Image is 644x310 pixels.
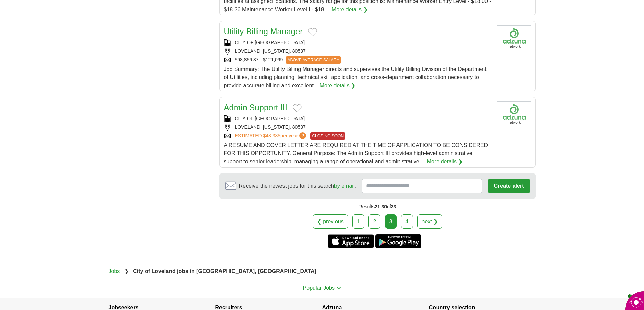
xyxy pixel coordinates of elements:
[375,204,387,209] span: 21-30
[239,182,356,190] span: Receive the newest jobs for this search :
[352,214,364,229] a: 1
[219,199,536,214] div: Results of
[224,103,287,112] a: Admin Support III
[293,104,302,112] button: Add to favorite jobs
[224,27,303,36] a: Utility Billing Manager
[235,40,305,45] a: CITY OF [GEOGRAPHIC_DATA]
[368,214,380,229] a: 2
[385,214,397,229] div: 3
[310,132,345,140] span: CLOSING SOON
[286,56,341,64] span: ABOVE AVERAGE SALARY
[263,133,280,138] span: $48,385
[332,5,368,14] a: More details ❯
[320,82,356,90] a: More details ❯
[328,234,374,248] a: Get the iPhone app
[313,214,348,229] a: ❮ previous
[336,287,341,290] img: toggle icon
[497,25,531,51] img: City of Loveland logo
[401,214,413,229] a: 4
[488,179,530,193] button: Create alert
[235,116,305,121] a: CITY OF [GEOGRAPHIC_DATA]
[224,142,488,164] span: A RESUME AND COVER LETTER ARE REQUIRED AT THE TIME OF APPLICATION TO BE CONSIDERED FOR THIS OPPOR...
[235,132,308,140] a: ESTIMATED:$48,385per year?
[299,132,306,139] span: ?
[334,183,355,189] a: by email
[124,268,129,274] span: ❯
[308,28,317,36] button: Add to favorite jobs
[303,285,335,291] span: Popular Jobs
[109,268,120,274] a: Jobs
[224,56,492,64] div: $98,856.37 - $121,099
[133,268,316,274] strong: City of Loveland jobs in [GEOGRAPHIC_DATA], [GEOGRAPHIC_DATA]
[417,214,443,229] a: next ❯
[497,101,531,127] img: City of Loveland logo
[224,66,487,88] span: Job Summary: The Utility Billing Manager directs and supervises the Utility Billing Division of t...
[224,124,492,131] div: LOVELAND, [US_STATE], 80537
[391,204,396,209] span: 33
[224,48,492,55] div: LOVELAND, [US_STATE], 80537
[427,158,463,166] a: More details ❯
[375,234,421,248] a: Get the Android app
